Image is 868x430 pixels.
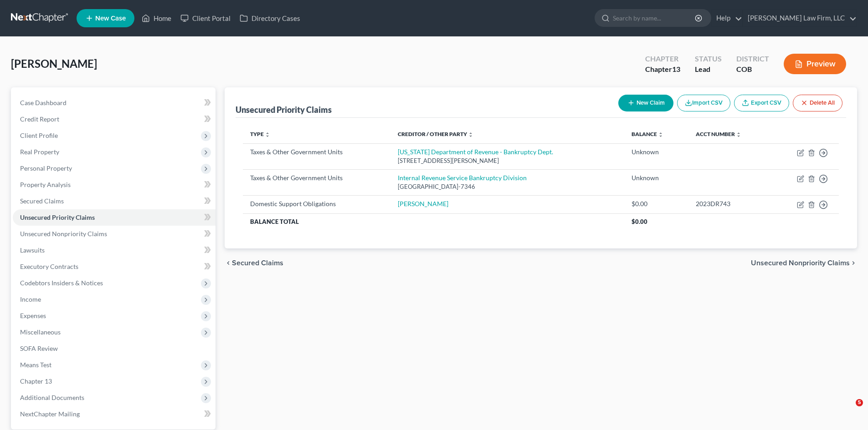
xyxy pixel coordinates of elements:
button: Preview [784,54,846,74]
a: Creditor / Other Party unfold_more [398,131,473,137]
div: Domestic Support Obligations [250,199,383,208]
span: [PERSON_NAME] [11,57,97,70]
span: SOFA Review [20,344,58,352]
i: unfold_more [658,132,663,137]
div: 2023DR743 [696,199,764,208]
a: Unsecured Nonpriority Claims [13,226,216,242]
span: NextChapter Mailing [20,410,80,418]
a: [US_STATE] Department of Revenue - Bankruptcy Dept. [398,148,553,156]
div: [GEOGRAPHIC_DATA]-7346 [398,182,617,191]
div: Chapter [645,64,680,75]
a: SOFA Review [13,340,216,357]
span: Personal Property [20,164,72,172]
span: Client Profile [20,132,58,139]
a: Export CSV [734,95,789,111]
th: Balance Total [243,213,624,230]
i: unfold_more [265,132,270,137]
a: Type unfold_more [250,131,270,137]
span: Secured Claims [20,197,64,205]
span: Lawsuits [20,246,45,254]
a: Client Portal [176,10,235,26]
span: 5 [856,399,863,406]
a: NextChapter Mailing [13,406,216,422]
a: Directory Cases [235,10,305,26]
span: Codebtors Insiders & Notices [20,279,103,287]
a: Home [137,10,176,26]
div: Taxes & Other Government Units [250,173,383,182]
div: Chapter [645,54,680,64]
span: Real Property [20,148,59,156]
button: chevron_left Secured Claims [225,259,283,267]
i: chevron_left [225,259,232,267]
i: unfold_more [468,132,473,137]
a: Lawsuits [13,242,216,258]
span: Chapter 13 [20,377,52,385]
span: 13 [672,65,680,73]
span: Unsecured Nonpriority Claims [751,259,850,267]
button: Import CSV [677,95,730,111]
span: Additional Documents [20,394,84,401]
button: Delete All [793,95,842,111]
div: COB [736,64,769,75]
a: [PERSON_NAME] [398,200,448,207]
span: Unsecured Nonpriority Claims [20,230,107,238]
a: Credit Report [13,111,216,127]
button: Unsecured Nonpriority Claims chevron_right [751,259,857,267]
span: Secured Claims [232,259,283,267]
a: Help [712,10,742,26]
div: Unsecured Priority Claims [236,104,332,115]
button: New Claim [618,95,673,111]
span: Executory Contracts [20,263,78,270]
a: Property Analysis [13,177,216,193]
a: Case Dashboard [13,95,216,111]
a: Acct Number unfold_more [696,131,741,137]
div: Status [695,54,722,64]
a: Balance unfold_more [632,131,663,137]
div: Taxes & Other Government Units [250,147,383,157]
span: New Case [95,15,126,22]
div: District [736,54,769,64]
div: Unknown [632,173,681,182]
a: Unsecured Priority Claims [13,209,216,226]
span: Expenses [20,312,46,319]
div: $0.00 [632,199,681,208]
div: [STREET_ADDRESS][PERSON_NAME] [398,157,617,165]
div: Lead [695,64,722,75]
a: [PERSON_NAME] Law Firm, LLC [743,10,857,26]
a: Internal Revenue Service Bankruptcy Division [398,174,527,182]
a: Executory Contracts [13,258,216,275]
i: chevron_right [850,259,857,267]
div: Unknown [632,147,681,157]
span: Income [20,295,41,303]
span: $0.00 [632,218,647,225]
span: Unsecured Priority Claims [20,213,95,221]
span: Credit Report [20,115,59,123]
span: Means Test [20,361,51,369]
iframe: Intercom live chat [837,399,859,421]
span: Property Analysis [20,181,71,188]
input: Search by name... [613,10,696,26]
span: Miscellaneous [20,328,61,336]
a: Secured Claims [13,193,216,209]
span: Case Dashboard [20,99,67,106]
i: unfold_more [736,132,741,137]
